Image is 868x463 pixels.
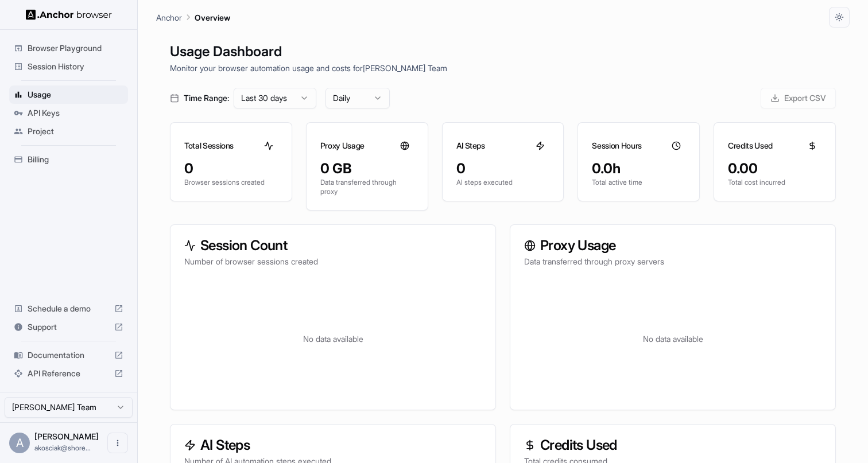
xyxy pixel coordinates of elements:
h3: Credits Used [524,438,821,452]
span: Project [28,126,123,137]
div: API Reference [9,364,128,383]
img: Anchor Logo [26,9,112,20]
p: Number of browser sessions created [184,256,482,267]
nav: breadcrumb [156,11,230,24]
p: Anchor [156,11,182,24]
div: Browser Playground [9,39,128,57]
h3: Proxy Usage [320,140,365,151]
div: No data available [184,281,482,396]
p: Total active time [592,178,685,187]
div: API Keys [9,104,128,122]
span: akosciak@shorecp.com [34,443,91,452]
p: Total cost incurred [728,178,821,187]
div: 0 GB [320,159,414,178]
span: API Keys [28,107,123,119]
div: 0.00 [728,159,821,178]
p: Monitor your browser automation usage and costs for [PERSON_NAME] Team [170,62,836,74]
div: No data available [524,281,821,396]
h3: Session Count [184,239,482,252]
button: Open menu [107,433,128,453]
div: Support [9,318,128,336]
h3: Credits Used [728,140,773,151]
h3: AI Steps [184,438,482,452]
span: Support [28,321,110,333]
div: Documentation [9,346,128,364]
span: Billing [28,154,123,165]
span: Usage [28,89,123,100]
h3: AI Steps [456,140,485,151]
div: 0.0h [592,159,685,178]
p: Data transferred through proxy [320,178,414,196]
p: Browser sessions created [184,178,278,187]
p: AI steps executed [456,178,550,187]
div: Schedule a demo [9,299,128,318]
span: Session History [28,61,123,72]
span: API Reference [28,368,110,379]
p: Data transferred through proxy servers [524,256,821,267]
span: Browser Playground [28,42,123,54]
span: Time Range: [184,92,229,104]
div: A [9,433,30,453]
div: Session History [9,57,128,76]
div: Billing [9,150,128,169]
p: Overview [195,11,230,24]
span: Documentation [28,349,110,361]
span: Adrian Kosciak [34,431,99,441]
div: 0 [184,159,278,178]
h1: Usage Dashboard [170,41,836,62]
h3: Proxy Usage [524,239,821,252]
div: Project [9,122,128,141]
h3: Total Sessions [184,140,234,151]
span: Schedule a demo [28,303,110,314]
div: 0 [456,159,550,178]
div: Usage [9,85,128,104]
h3: Session Hours [592,140,641,151]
